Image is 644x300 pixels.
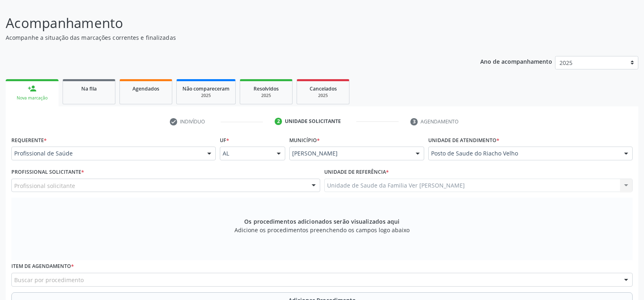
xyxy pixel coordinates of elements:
label: Item de agendamento [11,260,74,273]
div: Unidade solicitante [285,118,341,125]
label: Requerente [11,134,47,147]
div: person_add [28,84,37,93]
span: Profissional de Saúde [14,149,199,158]
div: 2 [275,118,282,125]
span: AL [223,149,269,158]
p: Acompanhamento [6,13,449,33]
p: Ano de acompanhamento [480,56,552,66]
span: Na fila [81,85,97,92]
label: Unidade de referência [324,166,389,179]
span: Os procedimentos adicionados serão visualizados aqui [244,217,399,226]
span: Não compareceram [182,85,230,92]
span: Agendados [132,85,159,92]
div: Nova marcação [11,95,53,101]
div: 2025 [246,93,286,99]
label: Unidade de atendimento [428,134,499,147]
span: Resolvidos [254,85,279,92]
span: Adicione os procedimentos preenchendo os campos logo abaixo [234,226,410,234]
span: Buscar por procedimento [14,276,84,284]
label: Município [289,134,320,147]
label: Profissional Solicitante [11,166,84,179]
span: Profissional solicitante [14,181,75,190]
span: Cancelados [310,85,337,92]
div: 2025 [303,93,343,99]
div: 2025 [182,93,230,99]
label: UF [220,134,229,147]
p: Acompanhe a situação das marcações correntes e finalizadas [6,33,449,42]
span: Posto de Saude do Riacho Velho [431,149,616,158]
span: [PERSON_NAME] [292,149,408,158]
